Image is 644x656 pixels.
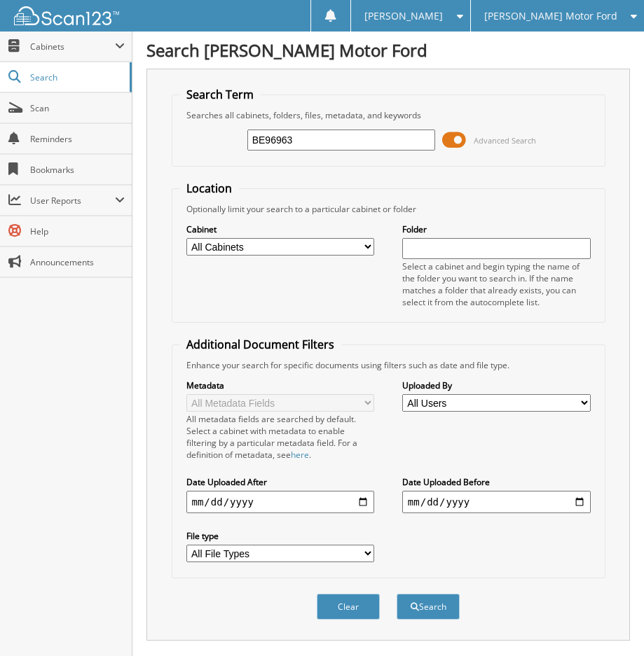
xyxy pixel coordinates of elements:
[186,476,375,488] label: Date Uploaded After
[397,594,460,620] button: Search
[186,413,375,461] div: All metadata fields are searched by default. Select a cabinet with metadata to enable filtering b...
[186,379,375,391] label: Metadata
[186,530,375,542] label: File type
[484,12,617,20] span: [PERSON_NAME] Motor Ford
[402,223,591,235] label: Folder
[402,379,591,391] label: Uploaded By
[402,260,591,308] div: Select a cabinet and begin typing the name of the folder you want to search in. If the name match...
[179,337,341,352] legend: Additional Document Filters
[179,203,598,215] div: Optionally limit your search to a particular cabinet or folder
[179,181,239,196] legend: Location
[30,256,125,268] span: Announcements
[186,223,375,235] label: Cabinet
[146,39,630,62] h1: Search [PERSON_NAME] Motor Ford
[30,133,125,145] span: Reminders
[30,41,115,53] span: Cabinets
[402,491,591,513] input: end
[30,71,123,83] span: Search
[30,164,125,176] span: Bookmarks
[30,102,125,114] span: Scan
[402,476,591,488] label: Date Uploaded Before
[179,87,261,102] legend: Search Term
[186,491,375,513] input: start
[30,195,115,207] span: User Reports
[179,359,598,371] div: Enhance your search for specific documents using filters such as date and file type.
[30,225,125,237] span: Help
[364,12,443,20] span: [PERSON_NAME]
[317,594,380,620] button: Clear
[14,6,119,25] img: scan123-logo-white.svg
[291,449,309,461] a: here
[474,135,536,146] span: Advanced Search
[179,109,598,121] div: Searches all cabinets, folders, files, metadata, and keywords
